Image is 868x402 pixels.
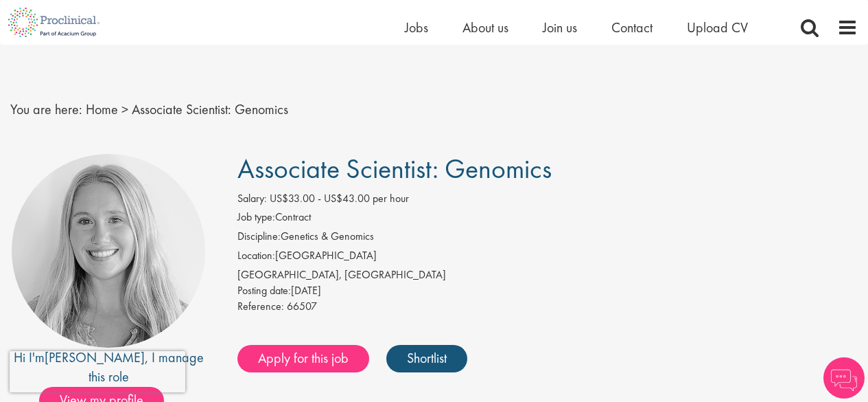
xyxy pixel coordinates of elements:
[270,191,409,205] span: US$33.00 - US$43.00 per hour
[386,345,467,372] a: Shortlist
[237,151,552,186] span: Associate Scientist: Genomics
[237,191,267,207] label: Salary:
[543,19,577,36] a: Join us
[132,100,288,118] span: Associate Scientist: Genomics
[121,100,128,118] span: >
[237,299,284,315] label: Reference:
[10,348,207,387] div: Hi I'm , I manage this role
[611,19,653,36] a: Contact
[237,210,858,229] li: Contract
[687,19,748,36] a: Upload CV
[462,19,508,36] a: About us
[237,267,858,283] div: [GEOGRAPHIC_DATA], [GEOGRAPHIC_DATA]
[237,210,275,225] label: Job type:
[86,100,118,118] a: breadcrumb link
[237,229,858,248] li: Genetics & Genomics
[12,154,205,348] img: imeage of recruiter Shannon Briggs
[237,248,858,267] li: [GEOGRAPHIC_DATA]
[237,283,291,298] span: Posting date:
[45,348,145,366] a: [PERSON_NAME]
[10,351,185,392] iframe: reCAPTCHA
[405,19,428,36] a: Jobs
[237,283,858,299] div: [DATE]
[823,357,865,399] img: Chatbot
[10,100,82,118] span: You are here:
[237,248,275,264] label: Location:
[237,345,369,372] a: Apply for this job
[237,229,281,245] label: Discipline:
[287,299,317,313] span: 66507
